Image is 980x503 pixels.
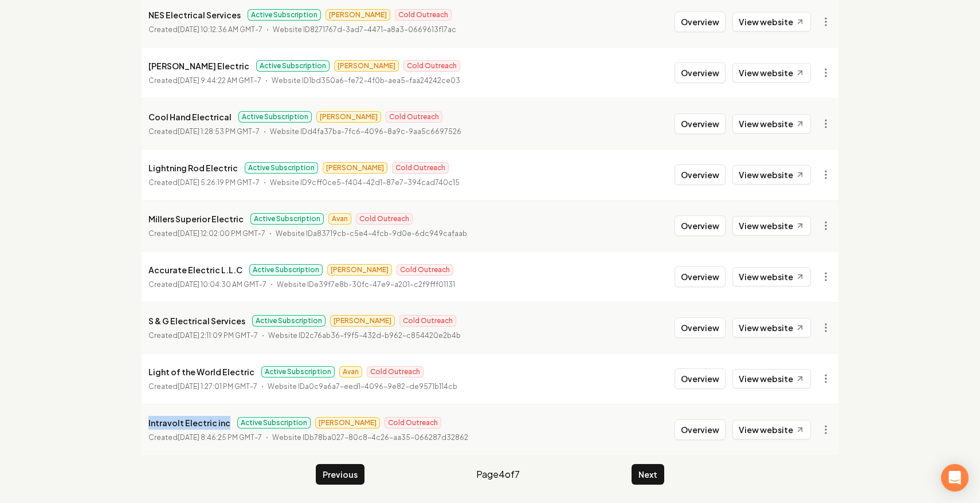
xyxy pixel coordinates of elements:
[732,165,811,184] a: View website
[327,264,392,276] span: [PERSON_NAME]
[675,164,726,185] button: Overview
[732,114,811,133] a: View website
[732,216,811,235] a: View website
[178,382,257,391] time: [DATE] 1:27:01 PM GMT-7
[238,111,312,123] span: Active Subscription
[178,331,258,340] time: [DATE] 2:11:09 PM GMT-7
[256,60,330,72] span: Active Subscription
[261,366,335,378] span: Active Subscription
[148,365,254,379] p: Light of the World Electric
[675,419,726,440] button: Overview
[252,315,326,327] span: Active Subscription
[237,417,311,429] span: Active Subscription
[732,12,811,32] a: View website
[330,315,395,327] span: [PERSON_NAME]
[245,162,318,174] span: Active Subscription
[732,318,811,337] a: View website
[941,464,969,492] div: Open Intercom Messenger
[148,177,260,188] p: Created
[178,25,262,34] time: [DATE] 10:12:36 AM GMT-7
[148,8,241,22] p: NES Electrical Services
[386,111,442,123] span: Cold Outreach
[273,24,456,36] p: Website ID 8271767d-3ad7-4471-a8a3-0669613f17ac
[272,75,460,87] p: Website ID 1bd350a6-fe72-4f0b-aea5-faa24242ce03
[732,63,811,82] a: View website
[178,229,265,238] time: [DATE] 12:02:00 PM GMT-7
[385,417,441,429] span: Cold Outreach
[399,315,456,327] span: Cold Outreach
[248,9,321,21] span: Active Subscription
[250,213,324,225] span: Active Subscription
[178,433,262,442] time: [DATE] 8:46:25 PM GMT-7
[675,113,726,134] button: Overview
[148,330,258,341] p: Created
[675,11,726,32] button: Overview
[178,127,260,136] time: [DATE] 1:28:53 PM GMT-7
[339,366,362,378] span: Avan
[148,381,257,392] p: Created
[148,432,262,443] p: Created
[315,417,380,429] span: [PERSON_NAME]
[632,464,664,485] button: Next
[148,314,245,328] p: S & G Electrical Services
[675,62,726,83] button: Overview
[178,178,260,187] time: [DATE] 5:26:19 PM GMT-7
[395,9,452,21] span: Cold Outreach
[178,280,266,289] time: [DATE] 10:04:30 AM GMT-7
[268,381,457,392] p: Website ID a0c9a6a7-eed1-4096-9e82-de9571b114cb
[178,76,261,85] time: [DATE] 9:44:22 AM GMT-7
[148,416,230,430] p: Intravolt Electric inc
[148,161,238,175] p: Lightning Rod Electric
[403,60,460,72] span: Cold Outreach
[316,111,381,123] span: [PERSON_NAME]
[732,267,811,286] a: View website
[148,126,260,137] p: Created
[356,213,413,225] span: Cold Outreach
[148,212,244,226] p: Millers Superior Electric
[397,264,453,276] span: Cold Outreach
[270,126,461,137] p: Website ID d4fa37ba-7fc6-4096-8a9c-9aa5c6697526
[334,60,399,72] span: [PERSON_NAME]
[148,59,249,73] p: [PERSON_NAME] Electric
[272,432,468,443] p: Website ID b78ba027-80c8-4c26-aa35-066287d32862
[732,420,811,439] a: View website
[277,279,455,290] p: Website ID e39f7e8b-30fc-47e9-a201-c2f9fff01131
[148,24,262,36] p: Created
[148,279,266,290] p: Created
[675,266,726,287] button: Overview
[326,9,390,21] span: [PERSON_NAME]
[367,366,424,378] span: Cold Outreach
[249,264,323,276] span: Active Subscription
[392,162,449,174] span: Cold Outreach
[268,330,461,341] p: Website ID 2c76ab36-f9f5-432d-b962-c854420e2b4b
[316,464,364,485] button: Previous
[148,228,265,239] p: Created
[328,213,351,225] span: Avan
[323,162,387,174] span: [PERSON_NAME]
[148,263,242,277] p: Accurate Electric L.L.C
[675,368,726,389] button: Overview
[276,228,467,239] p: Website ID a83719cb-c5e4-4fcb-9d0e-6dc949cafaab
[476,467,520,481] span: Page 4 of 7
[675,317,726,338] button: Overview
[148,110,232,124] p: Cool Hand Electrical
[675,215,726,236] button: Overview
[148,75,261,87] p: Created
[270,177,460,188] p: Website ID 9cff0ce5-f404-42d1-87e7-394cad740c15
[732,369,811,388] a: View website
